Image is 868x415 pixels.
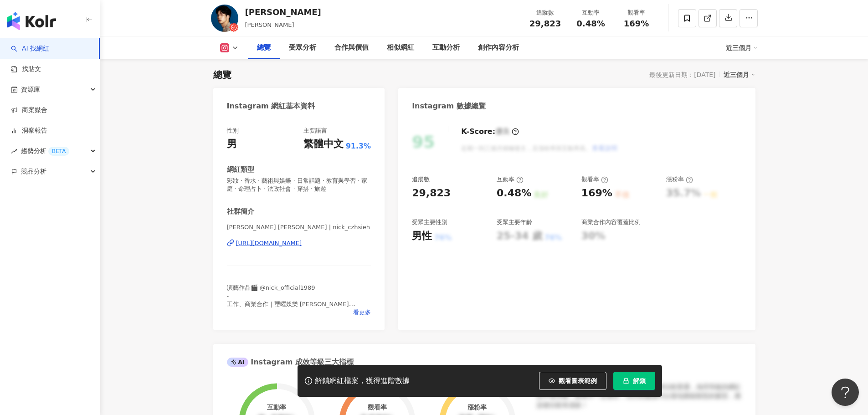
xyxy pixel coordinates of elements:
[11,126,47,135] a: 洞察報告
[334,42,369,53] div: 合作與價值
[623,378,629,384] span: lock
[227,223,371,231] span: [PERSON_NAME] [PERSON_NAME] | nick_czhsieh
[227,127,239,135] div: 性別
[227,239,371,247] a: [URL][DOMAIN_NAME]
[581,175,608,184] div: 觀看率
[497,186,531,200] div: 0.48%
[346,141,371,151] span: 91.3%
[21,141,69,161] span: 趨勢分析
[353,308,371,317] span: 看更多
[528,8,563,17] div: 追蹤數
[726,41,758,55] div: 近三個月
[478,42,519,53] div: 創作內容分析
[245,6,321,18] div: [PERSON_NAME]
[619,8,654,17] div: 觀看率
[227,207,254,216] div: 社群簡介
[227,358,249,367] div: AI
[11,44,49,53] a: searchAI 找網紅
[387,42,414,53] div: 相似網紅
[666,175,693,184] div: 漲粉率
[315,376,410,386] div: 解鎖網紅檔案，獲得進階數據
[412,218,447,226] div: 受眾主要性別
[48,147,69,156] div: BETA
[576,19,605,28] span: 0.48%
[574,8,608,17] div: 互動率
[21,79,40,100] span: 資源庫
[649,71,715,78] div: 最後更新日期：[DATE]
[633,377,646,384] span: 解鎖
[467,404,487,411] div: 漲粉率
[227,165,254,174] div: 網紅類型
[432,42,460,53] div: 互動分析
[412,175,430,184] div: 追蹤數
[289,42,316,53] div: 受眾分析
[11,106,47,115] a: 商案媒合
[581,218,641,226] div: 商業合作內容覆蓋比例
[461,127,519,137] div: K-Score :
[581,186,612,200] div: 169%
[11,65,41,74] a: 找貼文
[227,357,354,367] div: Instagram 成效等級三大指標
[303,137,344,151] div: 繁體中文
[236,239,302,247] div: [URL][DOMAIN_NAME]
[227,284,355,324] span: 演藝作品🎬 @nick_official1989 - 工作、商業合作｜璽曜娛樂 [PERSON_NAME] 📪[DOMAIN_NAME][EMAIL_ADDRESS][DOMAIN_NAME]
[559,377,597,384] span: 觀看圖表範例
[21,161,46,182] span: 競品分析
[368,404,387,411] div: 觀看率
[724,69,755,81] div: 近三個月
[213,68,231,81] div: 總覽
[624,19,649,28] span: 169%
[412,101,486,111] div: Instagram 數據總覽
[412,186,451,200] div: 29,823
[539,372,606,390] button: 觀看圖表範例
[303,127,327,135] div: 主要語言
[257,42,271,53] div: 總覽
[227,177,371,193] span: 彩妝 · 香水 · 藝術與娛樂 · 日常話題 · 教育與學習 · 家庭 · 命理占卜 · 法政社會 · 穿搭 · 旅遊
[613,372,655,390] button: 解鎖
[267,404,286,411] div: 互動率
[497,218,532,226] div: 受眾主要年齡
[529,19,561,28] span: 29,823
[227,101,315,111] div: Instagram 網紅基本資料
[227,137,237,151] div: 男
[211,5,238,32] img: KOL Avatar
[497,175,524,184] div: 互動率
[245,21,294,28] span: [PERSON_NAME]
[7,12,56,30] img: logo
[11,148,17,154] span: rise
[412,229,432,243] div: 男性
